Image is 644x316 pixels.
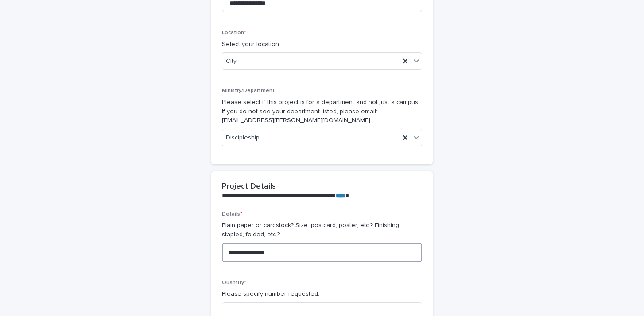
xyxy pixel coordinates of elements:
[222,88,275,93] span: Ministry/Department
[226,133,260,143] span: Discipleship
[222,40,422,49] p: Select your location.
[222,98,422,125] p: Please select if this project is for a department and not just a campus. If you do not see your d...
[222,280,246,285] span: Quantity
[222,289,422,299] p: Please specify number requested.
[222,212,242,217] span: Details
[222,30,246,35] span: Location
[226,57,237,66] span: City
[222,221,422,239] p: Plain paper or cardstock? Size: postcard, poster, etc.? Finishing: stapled, folded, etc.?
[222,182,276,192] h2: Project Details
